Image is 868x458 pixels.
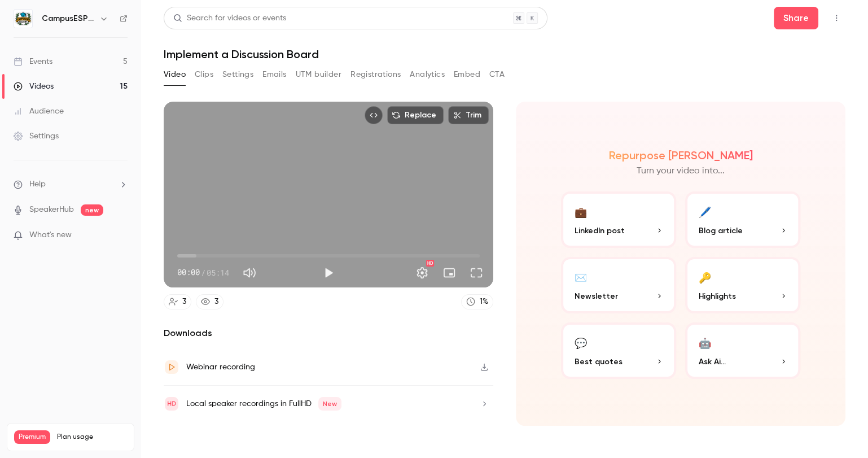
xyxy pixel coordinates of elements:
[14,430,50,444] span: Premium
[699,203,711,220] div: 🖊️
[214,296,218,308] div: 3
[196,294,223,309] a: 3
[365,106,383,124] button: Embed video
[186,397,341,411] div: Local speaker recordings in FullHD
[164,47,845,61] h1: Implement a Discussion Board
[14,81,54,92] div: Videos
[575,203,587,220] div: 💼
[699,225,743,237] span: Blog article
[827,9,845,27] button: Top Bar Actions
[561,191,676,248] button: 💼LinkedIn post
[262,66,286,84] button: Emails
[410,66,445,84] button: Analytics
[14,178,128,190] li: help-dropdown-opener
[575,225,625,237] span: LinkedIn post
[195,66,213,84] button: Clips
[480,296,488,308] div: 1 %
[461,294,493,309] a: 1%
[42,13,95,24] h6: CampusESP Academy
[685,322,800,379] button: 🤖Ask Ai...
[699,290,736,302] span: Highlights
[609,149,753,162] h2: Repurpose [PERSON_NAME]
[207,267,229,278] span: 05:14
[177,267,200,278] span: 00:00
[14,56,52,67] div: Events
[14,10,32,28] img: CampusESP Academy
[465,261,488,284] button: Full screen
[164,66,186,84] button: Video
[57,433,127,442] span: Plan usage
[575,334,587,351] div: 💬
[29,204,74,216] a: SpeakerHub
[318,397,341,411] span: New
[561,322,676,379] button: 💬Best quotes
[296,66,341,84] button: UTM builder
[177,267,229,278] div: 00:00
[685,257,800,313] button: 🔑Highlights
[317,261,340,284] button: Play
[173,12,286,24] div: Search for videos or events
[387,106,444,124] button: Replace
[238,261,261,284] button: Mute
[14,106,64,117] div: Audience
[222,66,253,84] button: Settings
[774,7,818,29] button: Share
[489,66,505,84] button: CTA
[14,130,59,142] div: Settings
[350,66,401,84] button: Registrations
[448,106,489,124] button: Trim
[699,356,726,368] span: Ask Ai...
[426,260,434,267] div: HD
[561,257,676,313] button: ✉️Newsletter
[201,267,205,278] span: /
[575,268,587,286] div: ✉️
[637,164,725,178] p: Turn your video into...
[114,230,128,241] iframe: Noticeable Trigger
[29,178,46,190] span: Help
[411,261,433,284] button: Settings
[699,334,711,351] div: 🤖
[454,66,480,84] button: Embed
[575,290,618,302] span: Newsletter
[685,191,800,248] button: 🖊️Blog article
[186,360,255,374] div: Webinar recording
[81,204,103,216] span: new
[164,294,191,309] a: 3
[438,261,461,284] button: Turn on miniplayer
[29,229,72,241] span: What's new
[182,296,186,308] div: 3
[164,326,493,340] h2: Downloads
[699,268,711,286] div: 🔑
[575,356,622,368] span: Best quotes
